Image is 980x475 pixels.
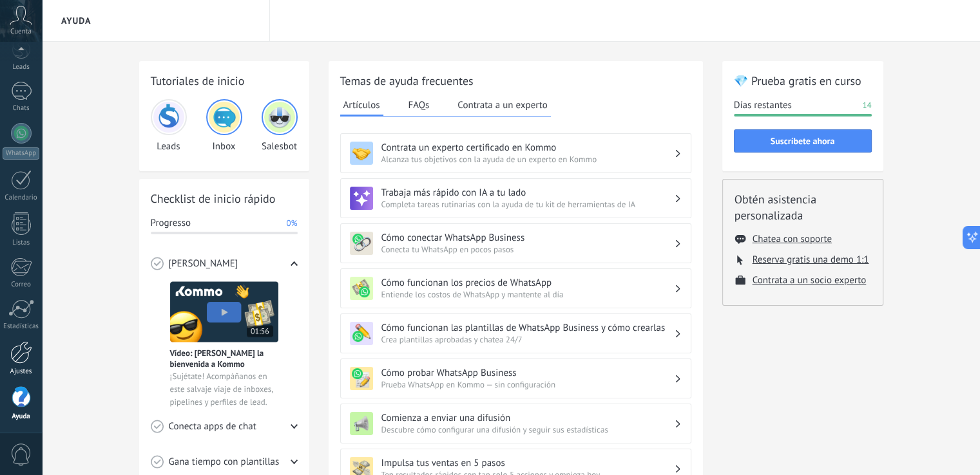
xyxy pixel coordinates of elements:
[753,274,867,286] button: Contrata a un socio experto
[151,73,298,89] h2: Tutoriales de inicio
[169,257,238,270] span: [PERSON_NAME]
[381,379,674,390] span: Prueba WhatsApp en Kommo — sin configuración
[381,142,674,154] h3: Contrata un experto certificado en Kommo
[169,420,256,433] span: Conecta apps de chat
[3,368,40,376] div: Ajustes
[381,187,674,199] h3: Trabaja más rápido con IA a tu lado
[170,348,278,369] span: Vídeo: [PERSON_NAME] la bienvenida a Kommo
[10,28,32,36] span: Cuenta
[381,199,674,210] span: Completa tareas rutinarias con la ayuda de tu kit de herramientas de IA
[3,239,40,247] div: Listas
[170,281,278,342] img: Meet video
[3,322,40,331] div: Estadísticas
[381,412,674,424] h3: Comienza a enviar una difusión
[151,191,298,207] h2: Checklist de inicio rápido
[170,370,278,409] span: ¡Sujétate! Acompáñanos en este salvaje viaje de inboxes, pipelines y perfiles de lead.
[381,244,674,255] span: Conecta tu WhatsApp en pocos pasos
[206,99,242,153] div: Inbox
[262,99,298,153] div: Salesbot
[862,99,871,112] span: 14
[381,367,674,379] h3: Cómo probar WhatsApp Business
[286,217,297,230] span: 0%
[381,232,674,244] h3: Cómo conectar WhatsApp Business
[753,233,832,245] button: Chatea con soporte
[771,136,835,145] span: Suscríbete ahora
[454,95,550,115] button: Contrata a un experto
[381,277,674,289] h3: Cómo funcionan los precios de WhatsApp
[151,217,191,230] span: Progresso
[3,413,40,421] div: Ayuda
[734,99,792,112] span: Días restantes
[3,281,40,289] div: Correo
[340,95,383,116] button: Artículos
[169,456,280,469] span: Gana tiempo con plantillas
[381,322,674,334] h3: Cómo funcionan las plantillas de WhatsApp Business y cómo crearlas
[735,191,871,223] h2: Obtén asistencia personalizada
[381,154,674,165] span: Alcanza tus objetivos con la ayuda de un experto en Kommo
[405,95,433,115] button: FAQs
[340,73,691,89] h2: Temas de ayuda frecuentes
[3,194,40,202] div: Calendario
[734,129,872,153] button: Suscríbete ahora
[3,147,39,160] div: WhatsApp
[734,73,872,89] h2: 💎 Prueba gratis en curso
[3,104,40,113] div: Chats
[381,424,674,435] span: Descubre cómo configurar una difusión y seguir sus estadísticas
[381,334,674,345] span: Crea plantillas aprobadas y chatea 24/7
[753,254,869,266] button: Reserva gratis una demo 1:1
[381,289,674,300] span: Entiende los costos de WhatsApp y mantente al día
[151,99,187,153] div: Leads
[381,457,674,469] h3: Impulsa tus ventas en 5 pasos
[3,63,40,71] div: Leads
